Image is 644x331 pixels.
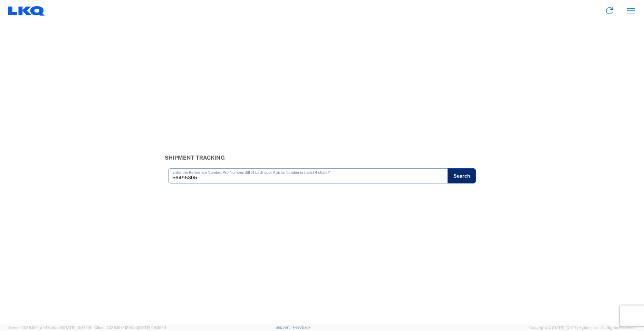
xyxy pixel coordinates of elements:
[63,325,91,330] span: [DATE] 10:47:06
[529,324,636,331] span: Copyright © [DATE]-[DATE] Agistix Inc., All Rights Reserved
[165,154,480,161] h3: Shipment Tracking
[276,325,293,329] a: Support
[8,325,91,330] span: Server: 2025.19.0-d447cefac8f
[138,325,166,330] span: [DATE] 09:39:01
[94,325,166,330] span: Client: 2025.19.0-129fbcf
[293,325,310,329] a: Feedback
[448,168,476,183] button: Search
